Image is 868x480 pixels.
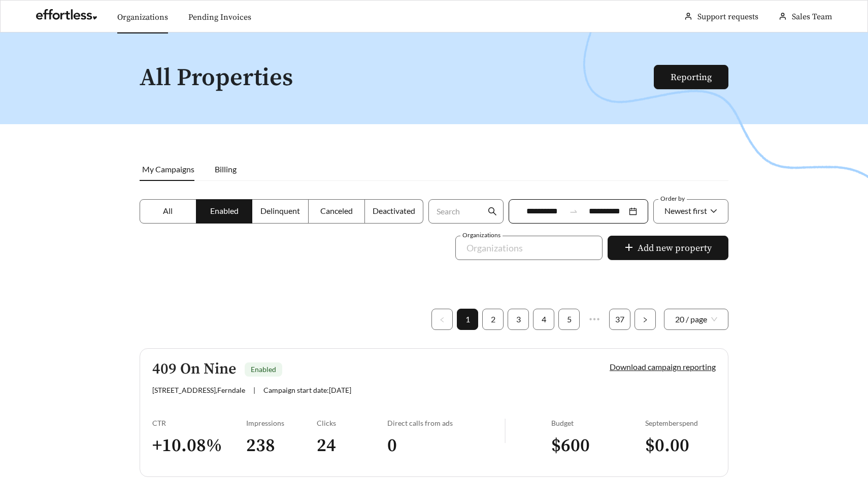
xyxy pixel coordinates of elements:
[260,206,300,215] span: Delinquent
[210,206,239,215] span: Enabled
[551,434,645,457] h3: $ 600
[317,419,387,427] div: Clicks
[246,434,317,457] h3: 238
[439,317,445,323] span: left
[664,206,707,215] span: Newest first
[457,309,478,330] li: 1
[792,12,832,22] span: Sales Team
[188,12,251,22] a: Pending Invoices
[251,365,276,374] span: Enabled
[117,12,168,22] a: Organizations
[163,206,173,215] span: All
[387,419,505,427] div: Direct calls from ads
[675,309,717,329] span: 20 / page
[635,309,656,330] li: Next Page
[609,309,630,330] li: 37
[569,207,578,216] span: to
[152,386,245,394] span: [STREET_ADDRESS] , Ferndale
[508,309,529,330] li: 3
[152,361,236,378] h5: 409 On Nine
[610,362,716,372] a: Download campaign reporting
[569,207,578,216] span: swap-right
[431,309,453,330] button: left
[387,434,505,457] h3: 0
[533,309,554,330] li: 4
[559,309,579,329] a: 5
[642,317,648,323] span: right
[140,348,728,477] a: 409 On NineEnabled[STREET_ADDRESS],Ferndale|Campaign start date:[DATE]Download campaign reporting...
[152,419,246,427] div: CTR
[457,309,478,329] a: 1
[482,309,504,330] li: 2
[215,164,237,174] span: Billing
[635,309,656,330] button: right
[505,419,506,443] img: line
[320,206,353,215] span: Canceled
[317,434,387,457] h3: 24
[140,65,655,92] h1: All Properties
[533,309,554,329] a: 4
[483,309,503,329] a: 2
[431,309,453,330] li: Previous Page
[508,309,528,329] a: 3
[253,386,255,394] span: |
[488,207,497,216] span: search
[152,434,246,457] h3: + 10.08 %
[246,419,317,427] div: Impressions
[551,419,645,427] div: Budget
[608,236,728,260] button: plusAdd new property
[610,309,630,329] a: 37
[142,164,194,174] span: My Campaigns
[558,309,580,330] li: 5
[671,71,712,83] a: Reporting
[263,386,351,394] span: Campaign start date: [DATE]
[584,309,605,330] span: •••
[373,206,415,215] span: Deactivated
[645,434,716,457] h3: $ 0.00
[584,309,605,330] li: Next 5 Pages
[624,243,633,254] span: plus
[645,419,716,427] div: September spend
[697,12,758,22] a: Support requests
[638,241,712,255] span: Add new property
[654,65,728,89] button: Reporting
[664,309,728,330] div: Page Size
